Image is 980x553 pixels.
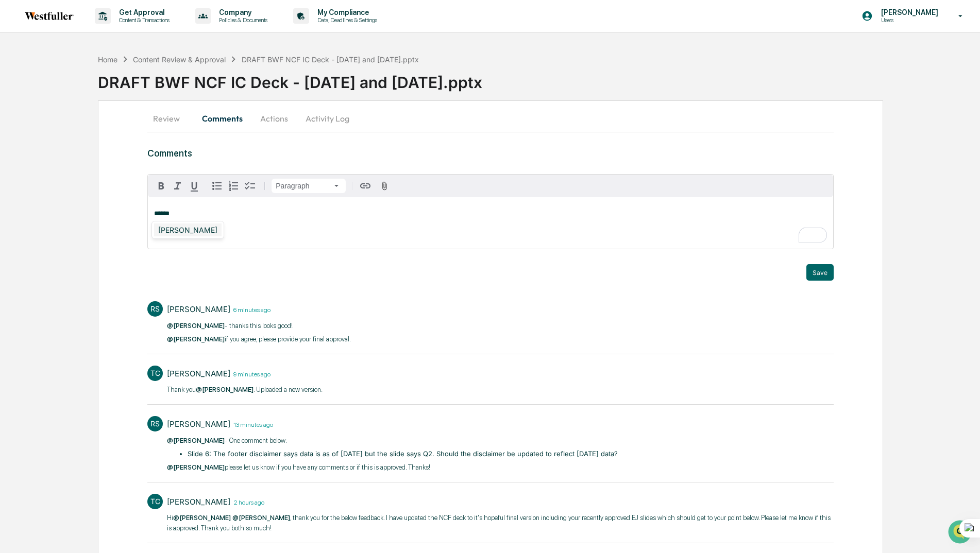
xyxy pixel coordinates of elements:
div: To enrich screen reader interactions, please activate Accessibility in Grammarly extension settings [148,197,833,249]
span: Preclearance [21,130,66,140]
button: Save [806,264,834,281]
div: We're available if you need us! [35,89,130,97]
a: Powered byPylon [73,174,125,182]
div: [PERSON_NAME] [167,304,230,314]
button: Attach files [376,179,394,193]
iframe: Open customer support [947,519,975,547]
p: - thanks this looks good! [167,321,352,331]
time: Tuesday, September 2, 2025 at 3:07:29 PM PDT [230,369,271,378]
button: Start new chat [175,82,188,94]
p: Company [211,8,273,16]
span: Data Lookup [21,149,65,160]
div: RS [147,301,163,317]
p: if you agree, please provide your final approval. ​ [167,334,352,344]
div: 🗄️ [75,131,83,139]
div: 🔎 [10,150,19,159]
span: @[PERSON_NAME] [167,437,225,444]
span: @[PERSON_NAME] [196,386,254,393]
div: Home [98,55,117,64]
p: My Compliance [309,8,382,16]
span: @[PERSON_NAME] [167,463,225,471]
p: Content & Transactions [111,16,175,24]
button: Review [147,106,194,131]
a: 🔎Data Lookup [6,145,69,164]
button: Comments [194,106,251,131]
a: 🗄️Attestations [71,126,132,144]
button: Activity Log [297,106,358,131]
p: please let us know if you have any comments or if this is approved. Thanks! [167,462,618,473]
div: [PERSON_NAME] [167,497,230,507]
time: Tuesday, September 2, 2025 at 3:09:56 PM PDT [230,305,271,314]
button: Block type [272,179,346,193]
div: [PERSON_NAME] [167,419,230,429]
div: TC [147,366,163,381]
p: How can we help? [10,22,188,38]
div: Content Review & Approval [133,55,226,64]
div: DRAFT BWF NCF IC Deck - [DATE] and [DATE].pptx [98,65,980,92]
span: @[PERSON_NAME] [232,514,290,522]
a: 🖐️Preclearance [6,126,71,144]
p: - One comment below: [167,436,618,446]
span: Attestations [85,130,128,140]
button: Actions [251,106,297,131]
p: Data, Deadlines & Settings [309,16,382,24]
div: DRAFT BWF NCF IC Deck - [DATE] and [DATE].pptx [242,55,419,64]
div: TC [147,494,163,509]
p: Hi , thank you for the below feedback. I have updated the NCF deck to it's hopeful final version ... [167,513,833,533]
span: @[PERSON_NAME] [173,514,231,522]
p: [PERSON_NAME] [873,8,943,16]
button: Bold [153,178,170,194]
span: @[PERSON_NAME] [167,335,225,343]
div: RS [147,416,163,431]
div: secondary tabs example [147,106,833,131]
span: Pylon [103,175,125,182]
p: Users [873,16,943,24]
img: 1746055101610-c473b297-6a78-478c-a979-82029cc54cd1 [10,79,29,97]
button: Italic [170,178,186,194]
time: Tuesday, September 2, 2025 at 3:03:02 PM PDT [230,420,273,428]
div: [PERSON_NAME] [154,223,222,236]
p: Thank you . Uploaded a new version. ​ [167,385,324,395]
li: Slide 6: The footer disclaimer says data is as of [DATE] but the slide says Q2. Should the discla... [188,449,618,459]
p: Get Approval [111,8,175,16]
div: [PERSON_NAME] [167,369,230,378]
h3: Comments [147,148,833,159]
time: Tuesday, September 2, 2025 at 1:38:47 PM PDT [230,497,264,506]
div: Start new chat [35,79,169,89]
button: Underline [186,178,202,194]
img: logo [25,12,74,20]
div: 🖐️ [10,131,19,139]
p: Policies & Documents [211,16,273,24]
span: @[PERSON_NAME] [167,322,225,330]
